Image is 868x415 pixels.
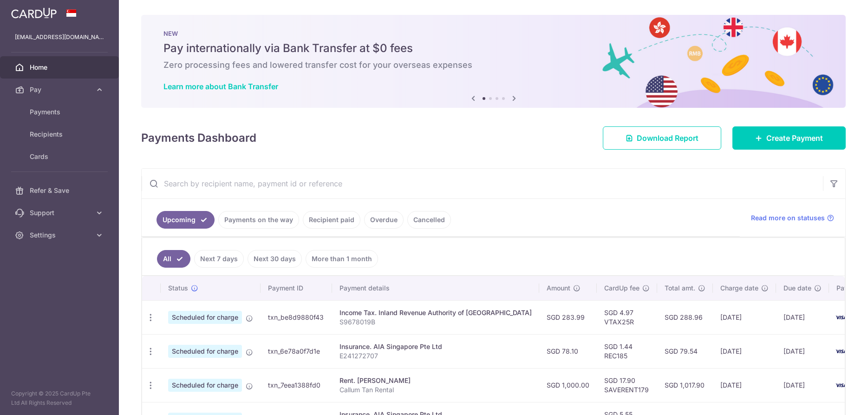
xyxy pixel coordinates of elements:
div: Income Tax. Inland Revenue Authority of [GEOGRAPHIC_DATA] [339,308,532,317]
span: CardUp fee [604,283,640,293]
span: Support [30,208,91,217]
p: S9678019B [339,317,532,327]
td: SGD 1,017.90 [657,368,713,402]
a: Cancelled [407,211,451,229]
td: SGD 79.54 [657,334,713,368]
span: Total amt. [665,283,695,293]
th: Payment details [332,276,539,300]
h5: Pay internationally via Bank Transfer at $0 fees [163,41,823,56]
img: Bank Card [832,380,850,391]
a: Overdue [364,211,404,229]
td: [DATE] [776,368,829,402]
span: Amount [547,283,570,293]
td: SGD 1,000.00 [539,368,597,402]
a: Download Report [603,126,721,150]
span: Cards [30,152,91,161]
a: All [157,250,190,268]
td: SGD 4.97 VTAX25R [597,300,657,334]
p: NEW [163,30,823,37]
a: Learn more about Bank Transfer [163,82,278,91]
a: Read more on statuses [751,213,834,223]
span: Create Payment [766,132,823,144]
a: Next 30 days [248,250,302,268]
a: Create Payment [732,126,846,150]
h6: Zero processing fees and lowered transfer cost for your overseas expenses [163,59,823,71]
span: Due date [783,283,811,293]
p: E241272707 [339,351,532,361]
a: Next 7 days [194,250,244,268]
td: [DATE] [713,334,776,368]
span: Status [168,283,188,293]
span: Pay [30,85,91,94]
div: Rent. [PERSON_NAME] [339,376,532,385]
a: Upcoming [157,211,215,229]
p: Callum Tan Rental [339,385,532,395]
h4: Payments Dashboard [141,130,256,146]
a: Recipient paid [303,211,360,229]
a: More than 1 month [306,250,378,268]
iframe: Opens a widget where you can find more information [809,387,859,410]
img: Bank Card [832,346,850,357]
span: Read more on statuses [751,213,825,223]
td: [DATE] [713,368,776,402]
img: CardUp [11,7,57,19]
input: Search by recipient name, payment id or reference [142,169,823,198]
span: Scheduled for charge [168,345,242,358]
p: [EMAIL_ADDRESS][DOMAIN_NAME] [15,33,104,42]
a: Payments on the way [218,211,299,229]
td: SGD 1.44 REC185 [597,334,657,368]
td: [DATE] [713,300,776,334]
td: SGD 288.96 [657,300,713,334]
span: Settings [30,231,91,240]
span: Home [30,63,91,72]
img: Bank Card [832,312,850,323]
span: Download Report [637,132,698,144]
td: txn_6e78a0f7d1e [261,334,332,368]
td: SGD 283.99 [539,300,597,334]
span: Refer & Save [30,186,91,195]
span: Scheduled for charge [168,311,242,324]
td: SGD 17.90 SAVERENT179 [597,368,657,402]
span: Scheduled for charge [168,379,242,392]
div: Insurance. AIA Singapore Pte Ltd [339,342,532,351]
td: SGD 78.10 [539,334,597,368]
img: Bank transfer banner [141,15,846,108]
td: [DATE] [776,300,829,334]
span: Charge date [720,283,758,293]
span: Recipients [30,130,91,139]
td: [DATE] [776,334,829,368]
td: txn_be8d9880f43 [261,300,332,334]
td: txn_7eea1388fd0 [261,368,332,402]
th: Payment ID [261,276,332,300]
span: Payments [30,107,91,117]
